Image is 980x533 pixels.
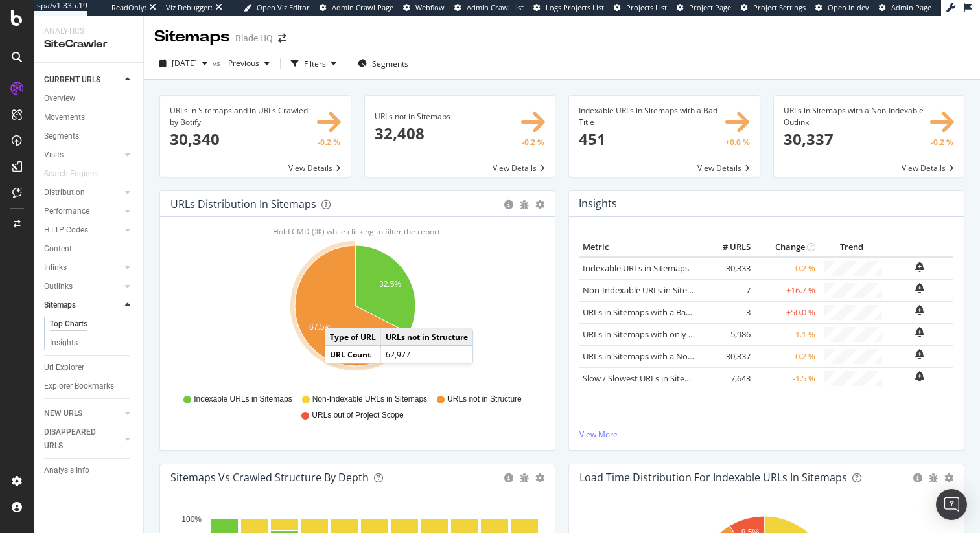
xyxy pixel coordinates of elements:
[913,473,922,482] div: circle-info
[44,148,64,162] div: Visits
[44,37,133,52] div: SiteCrawler
[403,3,445,13] a: Webflow
[929,473,938,482] div: bug
[50,336,78,350] div: Insights
[504,200,513,209] div: circle-info
[154,26,230,48] div: Sitemaps
[44,464,134,477] a: Analysis Info
[44,425,110,453] div: DISAPPEARED URLS
[44,73,121,87] a: CURRENT URLS
[702,367,754,389] td: 7,643
[44,92,134,106] a: Overview
[915,305,924,315] div: bell-plus
[194,394,292,405] span: Indexable URLs in Sitemaps
[44,186,121,199] a: Distribution
[381,329,473,346] td: URLs not in Structure
[44,167,111,181] a: Search Engines
[702,279,754,301] td: 7
[533,3,604,13] a: Logs Projects List
[320,3,393,13] a: Admin Crawl Page
[579,471,847,484] div: Load Time Distribution for Indexable URLs in Sitemaps
[546,3,604,12] span: Logs Projects List
[312,410,403,421] span: URLs out of Project Scope
[583,284,708,296] a: Non-Indexable URLs in Sitemaps
[44,167,98,181] div: Search Engines
[44,361,84,374] div: Url Explorer
[278,34,286,43] div: arrow-right-arrow-left
[702,345,754,367] td: 30,337
[583,328,743,340] a: URLs in Sitemaps with only 1 Follow Inlink
[741,3,806,13] a: Project Settings
[583,372,706,384] a: Slow / Slowest URLs in Sitemaps
[244,3,310,13] a: Open Viz Editor
[44,26,133,37] div: Analytics
[44,205,121,218] a: Performance
[213,58,223,69] span: vs
[257,3,310,12] span: Open Viz Editor
[535,200,544,209] div: gear
[815,3,869,13] a: Open in dev
[44,242,134,256] a: Content
[754,279,819,301] td: +16.7 %
[372,58,408,69] span: Segments
[454,3,524,13] a: Admin Crawl List
[50,336,134,350] a: Insights
[309,323,331,332] text: 67.5%
[181,515,202,524] text: 100%
[702,238,754,257] th: # URLS
[819,238,885,257] th: Trend
[447,394,522,405] span: URLs not in Structure
[44,111,85,124] div: Movements
[44,380,114,393] div: Explorer Bookmarks
[44,223,88,237] div: HTTP Codes
[44,299,76,312] div: Sitemaps
[583,262,689,274] a: Indexable URLs in Sitemaps
[170,198,316,210] div: URLs Distribution in Sitemaps
[170,238,540,388] svg: A chart.
[891,3,931,12] span: Admin Page
[879,3,931,13] a: Admin Page
[754,323,819,345] td: -1.1 %
[626,3,667,12] span: Projects List
[379,280,401,289] text: 32.5%
[754,345,819,367] td: -0.2 %
[44,407,121,420] a: NEW URLS
[44,223,121,237] a: HTTP Codes
[520,200,529,209] div: bug
[915,262,924,272] div: bell-plus
[325,329,381,346] td: Type of URL
[754,238,819,257] th: Change
[44,205,89,218] div: Performance
[44,361,134,374] a: Url Explorer
[753,3,806,12] span: Project Settings
[50,317,87,331] div: Top Charts
[304,58,326,69] div: Filters
[754,257,819,280] td: -0.2 %
[44,92,75,106] div: Overview
[44,130,134,143] a: Segments
[915,283,924,293] div: bell-plus
[754,367,819,389] td: -1.5 %
[111,3,146,13] div: ReadOnly:
[44,261,121,275] a: Inlinks
[170,471,369,484] div: Sitemaps vs Crawled Structure by Depth
[44,261,67,275] div: Inlinks
[467,3,524,12] span: Admin Crawl List
[44,242,72,256] div: Content
[44,280,73,293] div: Outlinks
[828,3,869,12] span: Open in dev
[535,473,544,482] div: gear
[936,489,967,520] div: Open Intercom Messenger
[44,148,121,162] a: Visits
[44,186,85,199] div: Distribution
[702,323,754,345] td: 5,986
[44,111,134,124] a: Movements
[677,3,731,13] a: Project Page
[44,73,100,87] div: CURRENT URLS
[915,371,924,381] div: bell-plus
[312,394,427,405] span: Non-Indexable URLs in Sitemaps
[614,3,667,13] a: Projects List
[915,327,924,337] div: bell-plus
[44,130,79,143] div: Segments
[172,58,197,69] span: 2025 Jul. 27th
